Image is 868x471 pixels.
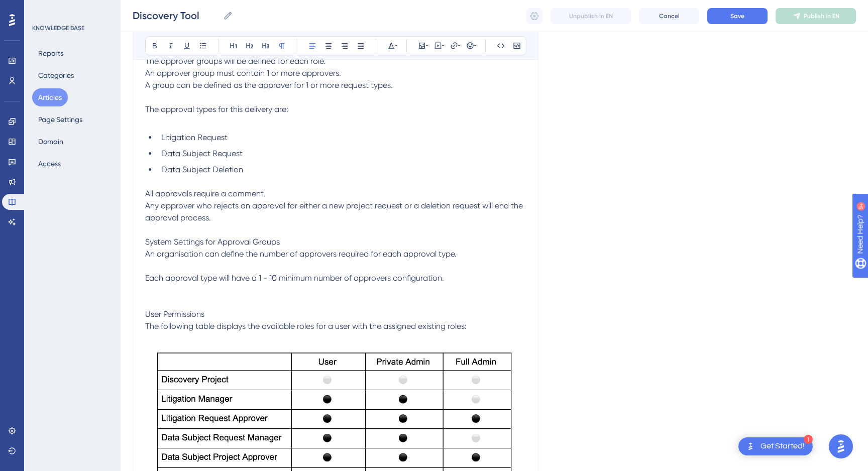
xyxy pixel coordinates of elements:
button: Articles [32,88,68,106]
button: Categories [32,66,80,84]
span: Each approval type will have a 1 - 10 minimum number of approvers configuration. [145,273,444,283]
div: KNOWLEDGE BASE [32,24,84,32]
div: 9+ [68,5,74,13]
div: Get Started! [761,441,805,452]
div: Open Get Started! checklist, remaining modules: 1 [738,437,813,455]
span: System Settings for Approval Groups [145,237,280,247]
span: Any approver who rejects an approval for either a new project request or a deletion request will ... [145,201,525,222]
span: All approvals require a comment. [145,189,266,198]
span: Data Subject Request [161,149,243,158]
span: Cancel [659,12,680,20]
span: Unpublish in EN [569,12,613,20]
span: The approval types for this delivery are: [145,104,288,114]
div: 1 [804,435,813,444]
input: Article Name [133,9,219,23]
span: An approver group must contain 1 or more approvers. [145,68,341,78]
span: An organisation can define the number of approvers required for each approval type. [145,249,457,259]
span: Publish in EN [804,12,839,20]
span: The following table displays the available roles for a user with the assigned existing roles: [145,321,467,331]
button: Domain [32,133,69,151]
button: Publish in EN [776,8,856,24]
span: Save [730,12,744,20]
button: Page Settings [32,110,88,129]
img: launcher-image-alternative-text [744,440,756,452]
span: Litigation Request [161,133,228,142]
span: Data Subject Deletion [161,165,243,174]
button: Unpublish in EN [551,8,631,24]
button: Cancel [639,8,699,24]
button: Access [32,155,67,173]
span: Need Help? [24,3,63,15]
span: User Permissions [145,309,204,319]
span: The approver groups will be defined for each role. [145,56,325,66]
button: Reports [32,44,69,62]
iframe: UserGuiding AI Assistant Launcher [826,431,856,461]
button: Save [707,8,768,24]
span: A group can be defined as the approver for 1 or more request types. [145,80,393,90]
